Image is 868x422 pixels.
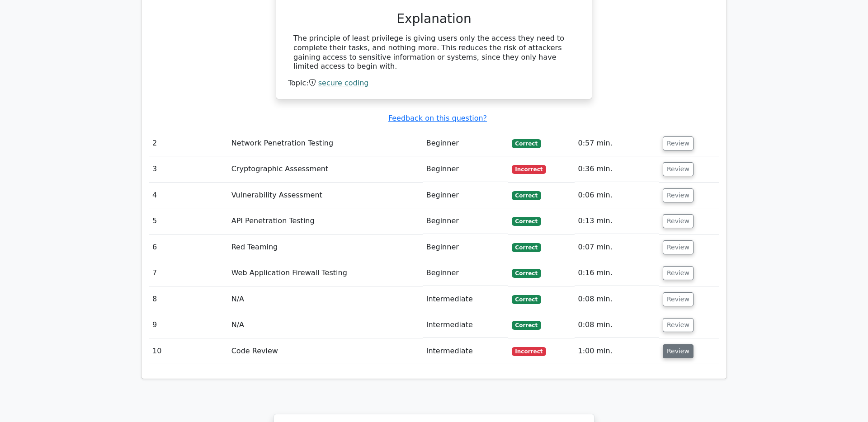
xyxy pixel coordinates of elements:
td: Network Penetration Testing [228,131,423,156]
td: 9 [149,312,228,338]
button: Review [663,188,693,202]
button: Review [663,214,693,228]
td: Beginner [423,183,508,208]
span: Correct [512,321,541,330]
a: secure coding [318,79,369,87]
td: 10 [149,338,228,364]
td: N/A [228,286,423,312]
td: Vulnerability Assessment [228,183,423,208]
td: Intermediate [423,338,508,364]
td: 5 [149,208,228,234]
td: 0:08 min. [575,286,659,312]
button: Review [663,292,693,306]
td: Beginner [423,131,508,156]
td: API Penetration Testing [228,208,423,234]
button: Review [663,240,693,254]
td: Intermediate [423,312,508,338]
td: Beginner [423,208,508,234]
td: 0:07 min. [575,234,659,260]
span: Correct [512,139,541,148]
td: Beginner [423,156,508,182]
button: Review [663,266,693,280]
td: Web Application Firewall Testing [228,260,423,286]
a: Feedback on this question? [388,114,487,122]
td: Beginner [423,234,508,260]
td: N/A [228,312,423,338]
button: Review [663,162,693,176]
td: 7 [149,260,228,286]
div: Topic: [288,79,580,88]
td: 8 [149,286,228,312]
div: The principle of least privilege is giving users only the access they need to complete their task... [293,34,575,71]
h3: Explanation [293,11,575,27]
td: 0:16 min. [575,260,659,286]
td: 0:36 min. [575,156,659,182]
span: Correct [512,269,541,278]
button: Review [663,136,693,150]
td: 0:13 min. [575,208,659,234]
span: Correct [512,243,541,252]
span: Correct [512,295,541,304]
span: Correct [512,191,541,200]
td: Cryptographic Assessment [228,156,423,182]
td: 2 [149,131,228,156]
span: Incorrect [512,165,547,174]
span: Correct [512,217,541,226]
td: 4 [149,183,228,208]
td: Intermediate [423,286,508,312]
td: 0:57 min. [575,131,659,156]
span: Incorrect [512,347,547,356]
td: Code Review [228,338,423,364]
button: Review [663,318,693,332]
button: Review [663,344,693,358]
td: 3 [149,156,228,182]
td: Red Teaming [228,234,423,260]
td: 0:06 min. [575,183,659,208]
td: 1:00 min. [575,338,659,364]
td: 6 [149,234,228,260]
td: Beginner [423,260,508,286]
td: 0:08 min. [575,312,659,338]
